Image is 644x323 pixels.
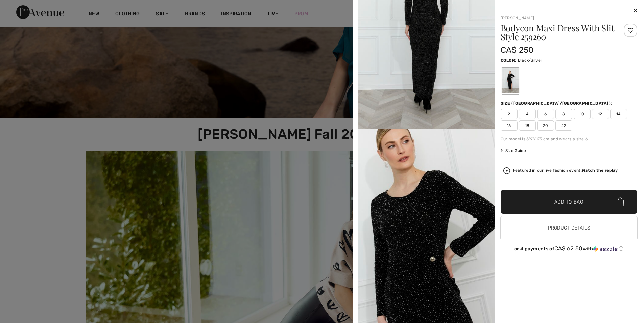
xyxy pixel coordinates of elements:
[537,120,554,131] span: 20
[537,109,554,119] span: 6
[518,58,543,63] span: Black/Silver
[501,100,614,106] div: Size ([GEOGRAPHIC_DATA]/[GEOGRAPHIC_DATA]):
[501,109,518,119] span: 2
[554,245,583,252] span: CA$ 62.50
[610,109,627,119] span: 14
[501,245,638,254] div: or 4 payments ofCA$ 62.50withSezzle Click to learn more about Sezzle
[501,68,519,93] div: Black/Silver
[501,120,518,131] span: 16
[501,58,517,63] span: Color:
[574,109,591,119] span: 10
[15,5,29,11] span: Help
[592,109,609,119] span: 12
[501,16,534,20] a: [PERSON_NAME]
[519,109,536,119] span: 4
[513,168,618,173] div: Featured in our live fashion event.
[582,168,618,173] strong: Watch the replay
[503,167,510,174] img: Watch the replay
[617,197,624,206] img: Bag.svg
[593,246,618,252] img: Sezzle
[501,216,638,240] button: Product Details
[501,245,638,252] div: or 4 payments of with
[501,45,534,55] span: CA$ 250
[555,109,572,119] span: 8
[501,24,615,41] h1: Bodycon Maxi Dress With Slit Style 259260
[555,120,572,131] span: 22
[501,190,638,214] button: Add to Bag
[501,147,526,154] span: Size Guide
[501,136,638,142] div: Our model is 5'9"/175 cm and wears a size 6.
[519,120,536,131] span: 18
[554,198,583,206] span: Add to Bag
